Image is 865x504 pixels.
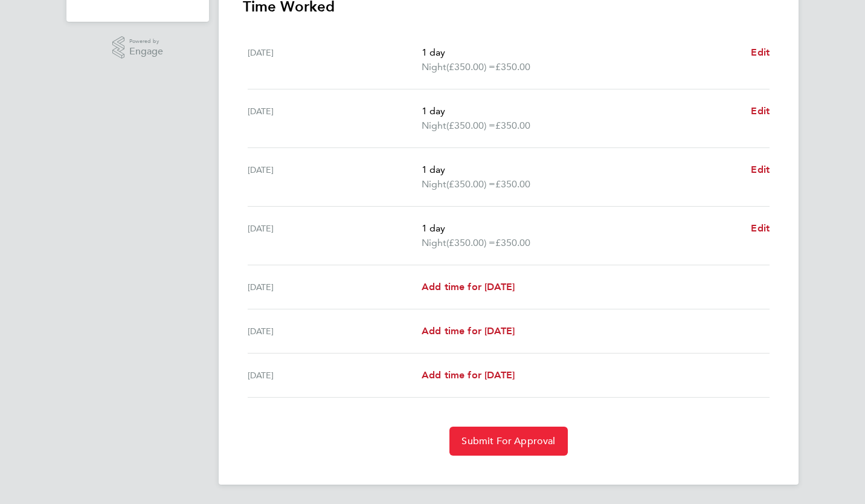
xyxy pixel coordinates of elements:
div: [DATE] [248,163,422,192]
span: (£350.00) = [446,120,495,131]
span: £350.00 [495,178,530,190]
span: Edit [751,105,770,117]
div: [DATE] [248,104,422,133]
a: Edit [751,221,770,236]
span: Edit [751,222,770,234]
span: Add time for [DATE] [422,281,515,292]
span: Engage [129,47,163,57]
span: Add time for [DATE] [422,369,515,381]
span: £350.00 [495,237,530,248]
span: £350.00 [495,61,530,73]
a: Powered byEngage [112,36,164,59]
span: Night [422,177,446,192]
span: Powered by [129,36,163,47]
a: Add time for [DATE] [422,368,515,383]
button: Submit For Approval [449,427,567,456]
span: (£350.00) = [446,178,495,190]
span: £350.00 [495,120,530,131]
span: Night [422,60,446,74]
span: (£350.00) = [446,61,495,73]
span: Edit [751,164,770,175]
p: 1 day [422,163,741,177]
p: 1 day [422,221,741,236]
p: 1 day [422,104,741,118]
div: [DATE] [248,45,422,74]
div: [DATE] [248,368,422,383]
span: Night [422,118,446,133]
a: Add time for [DATE] [422,324,515,338]
span: Submit For Approval [461,435,555,447]
p: 1 day [422,45,741,60]
div: [DATE] [248,221,422,250]
a: Edit [751,163,770,177]
div: [DATE] [248,280,422,294]
span: Add time for [DATE] [422,325,515,337]
span: Edit [751,47,770,58]
span: (£350.00) = [446,237,495,248]
div: [DATE] [248,324,422,338]
span: Night [422,236,446,250]
a: Add time for [DATE] [422,280,515,294]
a: Edit [751,104,770,118]
a: Edit [751,45,770,60]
